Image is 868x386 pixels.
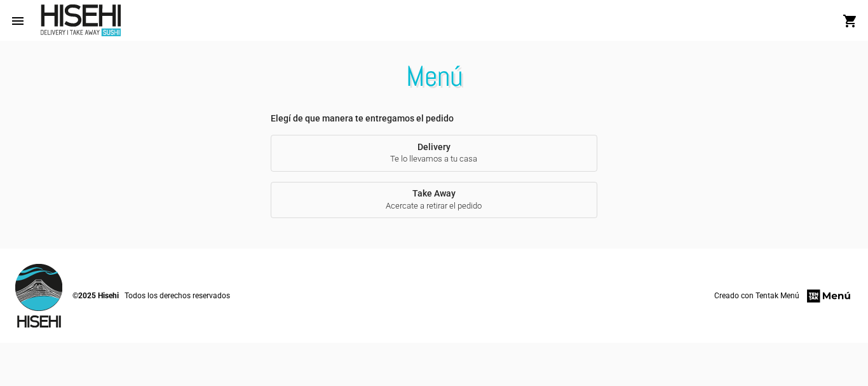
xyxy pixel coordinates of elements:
span: Todos los derechos reservados [125,289,230,302]
button: Take AwayAcercate a retirar el pedido [271,182,597,219]
span: Te lo llevamos a tu casa [281,153,587,165]
span: Take Away [281,188,587,212]
button: DeliveryTe lo llevamos a tu casa [271,135,597,172]
span: Delivery [281,142,587,165]
mat-icon: menu [10,13,25,29]
img: menu-firm.png [805,287,853,305]
span: Creado con Tentak Menú [714,289,799,302]
label: Elegí de que manera te entregamos el pedido [271,112,597,125]
span: Acercate a retirar el pedido [281,200,587,212]
mat-icon: shopping_cart [843,13,858,29]
a: Creado con Tentak Menú [714,287,853,305]
span: ©2025 Hisehi [72,289,119,302]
